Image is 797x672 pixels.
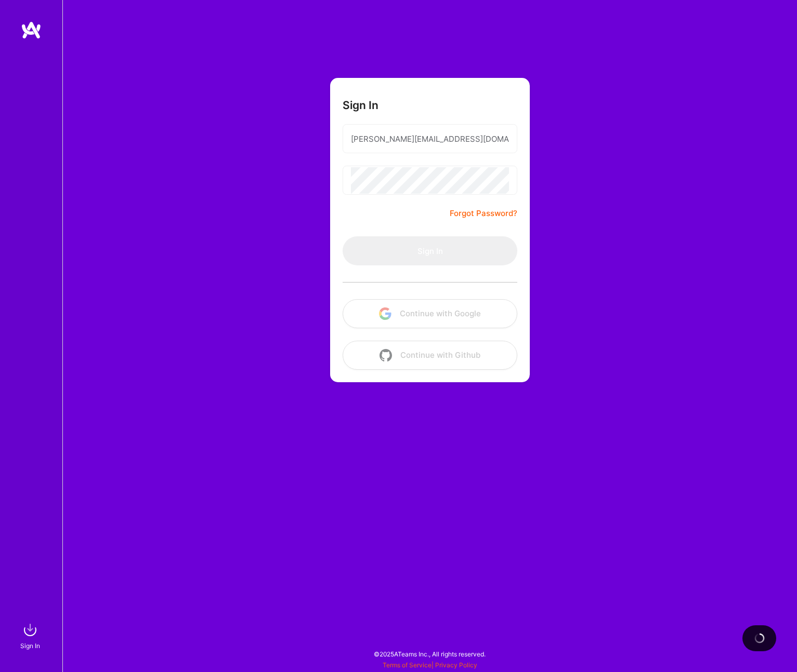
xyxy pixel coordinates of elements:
[351,126,509,152] input: Email...
[343,236,517,265] button: Sign In
[20,620,41,640] img: sign in
[450,207,517,220] a: Forgot Password?
[379,307,391,320] img: icon
[343,299,517,328] button: Continue with Google
[435,661,477,669] a: Privacy Policy
[754,633,765,644] img: loading
[62,641,797,667] div: © 2025 ATeams Inc., All rights reserved.
[343,341,517,370] button: Continue with Github
[380,349,392,361] img: icon
[343,99,378,112] h3: Sign In
[383,661,477,669] span: |
[20,640,40,651] div: Sign In
[383,661,432,669] a: Terms of Service
[21,21,42,39] img: logo
[22,620,41,651] a: sign inSign In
